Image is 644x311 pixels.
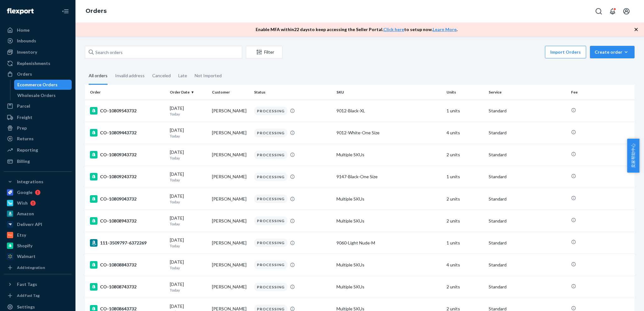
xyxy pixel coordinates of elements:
[170,149,207,161] div: [DATE]
[86,8,107,14] a: Orders
[90,283,165,291] div: CO-10808743732
[170,243,207,249] p: Today
[170,259,207,271] div: [DATE]
[4,145,72,155] a: Reporting
[209,188,252,210] td: [PERSON_NAME]
[383,27,404,32] a: Click here
[17,200,28,206] div: Wish
[17,304,35,310] div: Settings
[444,210,486,232] td: 2 units
[4,47,72,57] a: Inventory
[209,254,252,276] td: [PERSON_NAME]
[209,232,252,254] td: [PERSON_NAME]
[246,49,282,55] div: Filter
[17,179,43,185] div: Integrations
[254,173,287,181] div: PROCESSING
[334,188,444,210] td: Multiple SKUs
[17,49,37,55] div: Inventory
[627,139,639,173] button: 卖家帮助中心
[4,134,72,144] a: Returns
[17,147,38,153] div: Reporting
[209,122,252,144] td: [PERSON_NAME]
[17,211,34,217] div: Amazon
[209,276,252,298] td: [PERSON_NAME]
[17,158,30,164] div: Billing
[256,26,458,33] p: Enable MFA within 22 days to keep accessing the Seller Portal. to setup now. .
[17,114,32,121] div: Freight
[170,287,207,293] p: Today
[17,265,45,270] div: Add Integration
[486,85,569,100] th: Service
[170,193,207,205] div: [DATE]
[17,71,32,77] div: Orders
[115,67,145,84] div: Invalid address
[444,254,486,276] td: 4 units
[195,67,222,84] div: Not Imported
[170,215,207,227] div: [DATE]
[489,130,566,136] p: Standard
[14,80,72,90] a: Ecommerce Orders
[4,209,72,219] a: Amazon
[90,217,165,225] div: CO-10808943732
[17,221,42,228] div: Deliverr API
[170,199,207,205] p: Today
[17,243,32,249] div: Shopify
[334,85,444,100] th: SKU
[444,188,486,210] td: 2 units
[209,166,252,188] td: [PERSON_NAME]
[254,239,287,247] div: PROCESSING
[4,101,72,111] a: Parcel
[17,232,26,238] div: Etsy
[444,166,486,188] td: 1 units
[590,46,635,58] button: Create order
[17,103,30,109] div: Parcel
[17,82,58,88] div: Ecommerce Orders
[90,239,165,247] div: 111-3509797-6372269
[254,107,287,115] div: PROCESSING
[336,240,441,246] div: 9060-Light Nude-M
[85,46,242,58] input: Search orders
[170,237,207,249] div: [DATE]
[489,108,566,114] p: Standard
[89,67,108,85] div: All orders
[170,281,207,293] div: [DATE]
[4,230,72,240] a: Etsy
[212,89,249,95] div: Customer
[334,144,444,166] td: Multiple SKUs
[7,8,34,14] img: Flexport logo
[334,276,444,298] td: Multiple SKUs
[336,130,441,136] div: 9012-White-One Size
[246,46,282,58] button: Filter
[209,210,252,232] td: [PERSON_NAME]
[14,90,72,100] a: Wholesale Orders
[4,219,72,229] a: Deliverr API
[489,284,566,290] p: Standard
[17,293,40,298] div: Add Fast Tag
[4,187,72,197] a: Google
[170,171,207,183] div: [DATE]
[17,125,27,131] div: Prep
[489,174,566,180] p: Standard
[4,177,72,187] button: Integrations
[59,5,72,18] button: Close Navigation
[17,189,32,196] div: Google
[167,85,209,100] th: Order Date
[17,253,36,260] div: Walmart
[433,27,457,32] a: Learn More
[620,5,633,18] button: Open account menu
[569,85,635,100] th: Fee
[17,136,34,142] div: Returns
[90,151,165,158] div: CO-10809343732
[254,260,287,269] div: PROCESSING
[444,85,486,100] th: Units
[4,112,72,122] a: Freight
[444,144,486,166] td: 2 units
[254,217,287,225] div: PROCESSING
[336,108,441,114] div: 9012-Black-XL
[4,123,72,133] a: Prep
[252,85,334,100] th: Status
[444,276,486,298] td: 2 units
[254,151,287,159] div: PROCESSING
[4,25,72,35] a: Home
